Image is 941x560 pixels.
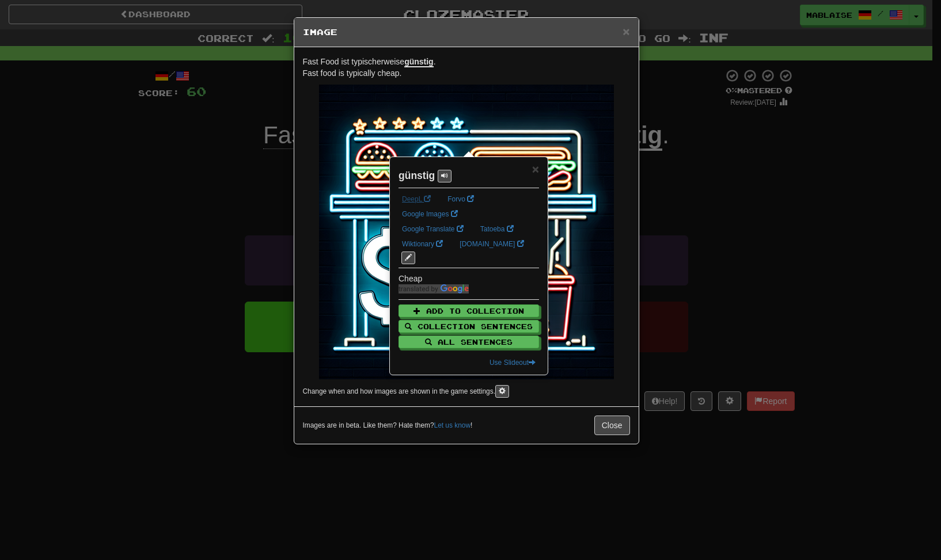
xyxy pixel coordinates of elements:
u: günstig [404,57,434,67]
a: Google Images [399,208,461,220]
div: Cheap [399,273,539,284]
a: DeepL [399,193,434,205]
button: Use Slideout [486,356,539,369]
h5: Image [303,26,630,38]
button: Collection Sentences [399,320,539,333]
button: edit links [401,252,415,264]
button: All Sentences [399,336,539,348]
button: Add to Collection [399,304,539,317]
small: Images are in beta. Like them? Hate them? ! [303,421,473,431]
a: Google Translate [399,223,467,235]
span: × [623,25,629,38]
a: Wiktionary [399,238,446,250]
strong: günstig [399,170,435,181]
a: [DOMAIN_NAME] [456,238,527,250]
a: Let us know [434,421,470,429]
button: Close [623,25,629,37]
button: Close [532,163,539,175]
span: × [532,162,539,176]
p: Fast food is typically cheap. [303,56,630,79]
a: Tatoeba [477,223,517,235]
img: Color short [399,284,469,294]
span: Fast Food ist typischerweise . [303,57,436,67]
img: 87ead110-b6f1-4304-9673-f0c7220aaf75.small.png [319,85,614,379]
a: Forvo [444,193,477,205]
button: Close [594,416,630,435]
small: Change when and how images are shown in the game settings. [303,387,495,395]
